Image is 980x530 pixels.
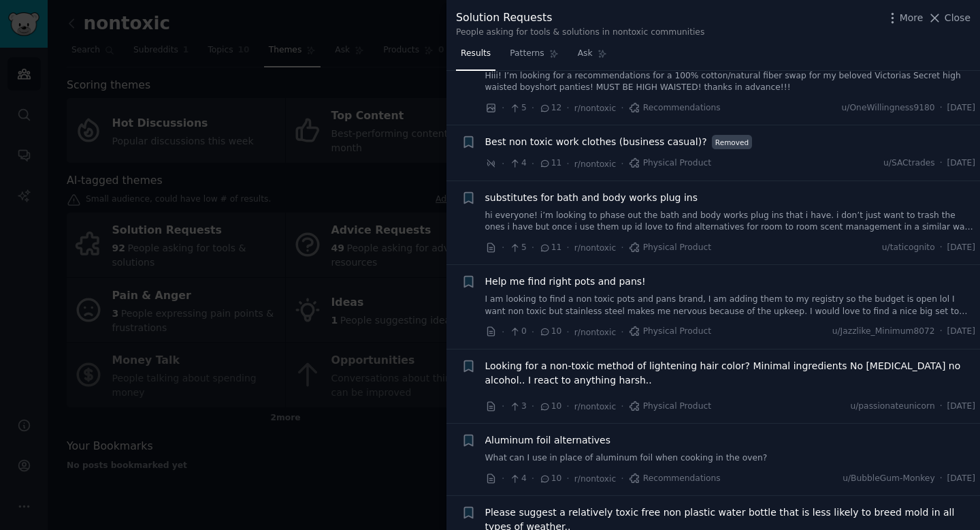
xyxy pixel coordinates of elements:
[883,157,935,170] span: u/SACtrades
[629,157,711,170] span: Physical Product
[485,294,976,317] a: I am looking to find a non toxic pots and pans brand, I am adding them to my registry so the budg...
[532,399,534,414] span: ·
[621,399,623,414] span: ·
[539,326,561,338] span: 10
[485,135,707,149] a: Best non toxic work clothes (business casual)?
[532,240,534,255] span: ·
[566,471,569,486] span: ·
[532,325,534,339] span: ·
[502,325,504,339] span: ·
[947,326,975,338] span: [DATE]
[509,157,526,170] span: 4
[940,326,943,338] span: ·
[485,210,976,234] a: hi everyone! i’m looking to phase out the bath and body works plug ins that i have. i don’t just ...
[712,135,753,149] span: Removed
[947,157,975,170] span: [DATE]
[539,401,561,413] span: 10
[574,474,617,484] span: r/nontoxic
[573,43,612,71] a: Ask
[485,433,611,448] a: Aluminum foil alternatives
[539,242,561,254] span: 11
[566,157,569,171] span: ·
[539,102,561,114] span: 12
[456,43,495,71] a: Results
[532,157,534,171] span: ·
[502,399,504,414] span: ·
[509,473,526,485] span: 4
[629,473,721,485] span: Recommendations
[940,401,943,413] span: ·
[885,11,924,25] button: More
[574,402,617,411] span: r/nontoxic
[621,101,623,115] span: ·
[532,101,534,115] span: ·
[509,326,526,338] span: 0
[456,27,704,39] div: People asking for tools & solutions in nontoxic communities
[940,242,943,254] span: ·
[940,102,943,114] span: ·
[578,48,593,60] span: Ask
[485,70,976,94] a: Hiii! I’m looking for a recommendations for a 100% cotton/natural fiber swap for my beloved Victo...
[566,240,569,255] span: ·
[566,399,569,414] span: ·
[940,473,943,485] span: ·
[629,102,721,114] span: Recommendations
[947,102,975,114] span: [DATE]
[485,359,976,388] a: Looking for a non-toxic method of lightening hair color? Minimal ingredients No [MEDICAL_DATA] no...
[947,242,975,254] span: [DATE]
[629,326,711,338] span: Physical Product
[621,325,623,339] span: ·
[456,10,704,27] div: Solution Requests
[629,242,711,254] span: Physical Product
[461,48,491,60] span: Results
[882,242,935,254] span: u/taticognito
[510,48,544,60] span: Patterns
[574,104,617,113] span: r/nontoxic
[539,473,561,485] span: 10
[832,326,935,338] span: u/Jazzlike_Minimum8072
[574,243,617,253] span: r/nontoxic
[509,242,526,254] span: 5
[502,101,504,115] span: ·
[621,240,623,255] span: ·
[850,401,934,413] span: u/passionateunicorn
[509,102,526,114] span: 5
[940,157,943,170] span: ·
[532,471,534,486] span: ·
[928,11,970,25] button: Close
[502,240,504,255] span: ·
[502,157,504,171] span: ·
[843,473,934,485] span: u/BubbleGum-Monkey
[509,401,526,413] span: 3
[945,11,970,25] span: Close
[485,191,698,205] a: substitutes for bath and body works plug ins
[502,471,504,486] span: ·
[900,11,924,25] span: More
[842,102,935,114] span: u/OneWillingness9180
[485,452,976,465] a: What can I use in place of aluminum foil when cooking in the oven?
[566,101,569,115] span: ·
[485,275,646,289] a: Help me find right pots and pans!
[566,325,569,339] span: ·
[621,157,623,171] span: ·
[539,157,561,170] span: 11
[574,159,617,169] span: r/nontoxic
[629,401,711,413] span: Physical Product
[621,471,623,486] span: ·
[574,328,617,337] span: r/nontoxic
[947,401,975,413] span: [DATE]
[947,473,975,485] span: [DATE]
[505,43,563,71] a: Patterns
